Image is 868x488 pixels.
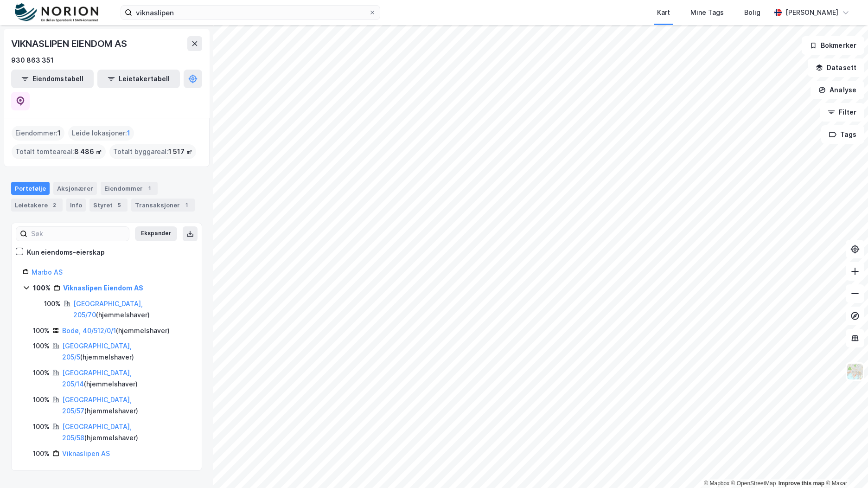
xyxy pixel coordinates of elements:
[62,394,191,417] div: ( hjemmelshaver )
[131,199,195,212] div: Transaksjoner
[11,199,63,212] div: Leietakere
[62,367,191,390] div: ( hjemmelshaver )
[785,7,838,18] div: [PERSON_NAME]
[57,128,61,139] span: 1
[33,340,50,352] div: 100%
[15,3,98,22] img: norion-logo.80e7a08dc31c2e691866.png
[53,182,97,195] div: Aksjonærer
[132,6,369,19] input: Søk på adresse, matrikkel, gårdeiere, leietakere eller personer
[690,7,724,18] div: Mine Tags
[109,144,196,159] div: Totalt byggareal :
[63,284,143,292] a: Viknaslipen Eiendom AS
[168,146,192,157] span: 1 517 ㎡
[821,125,864,144] button: Tags
[33,421,50,432] div: 100%
[779,480,824,487] a: Improve this map
[73,298,191,321] div: ( hjemmelshaver )
[32,268,63,276] a: Marbo AS
[62,423,132,442] a: [GEOGRAPHIC_DATA], 205/58
[802,36,864,55] button: Bokmerker
[731,480,776,487] a: OpenStreetMap
[62,421,191,443] div: ( hjemmelshaver )
[62,396,132,415] a: [GEOGRAPHIC_DATA], 205/57
[27,227,129,241] input: Søk
[811,81,864,99] button: Analyse
[12,144,106,159] div: Totalt tomteareal :
[33,367,50,379] div: 100%
[33,394,50,405] div: 100%
[66,199,86,212] div: Info
[12,126,64,141] div: Eiendommer :
[62,340,191,363] div: ( hjemmelshaver )
[115,200,124,210] div: 5
[44,298,61,309] div: 100%
[68,126,134,141] div: Leide lokasjoner :
[135,226,177,241] button: Ekspander
[33,283,51,294] div: 100%
[33,325,50,336] div: 100%
[62,369,132,388] a: [GEOGRAPHIC_DATA], 205/14
[182,200,191,210] div: 1
[657,7,670,18] div: Kart
[62,327,116,334] a: Bodø, 40/512/0/1
[11,182,50,195] div: Portefølje
[101,182,158,195] div: Eiendommer
[808,58,864,77] button: Datasett
[89,199,128,212] div: Styret
[704,480,729,487] a: Mapbox
[74,146,102,157] span: 8 486 ㎡
[820,103,864,122] button: Filter
[145,184,154,193] div: 1
[11,55,54,66] div: 930 863 351
[127,128,130,139] span: 1
[11,36,129,51] div: VIKNASLIPEN EIENDOM AS
[73,300,143,319] a: [GEOGRAPHIC_DATA], 205/70
[822,443,868,488] div: Kontrollprogram for chat
[62,325,170,336] div: ( hjemmelshaver )
[822,443,868,488] iframe: Chat Widget
[744,7,760,18] div: Bolig
[846,363,864,380] img: Z
[11,70,94,88] button: Eiendomstabell
[62,449,110,457] a: Viknaslipen AS
[97,70,180,88] button: Leietakertabell
[50,200,59,210] div: 2
[33,448,50,459] div: 100%
[27,247,105,258] div: Kun eiendoms-eierskap
[62,342,132,361] a: [GEOGRAPHIC_DATA], 205/5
